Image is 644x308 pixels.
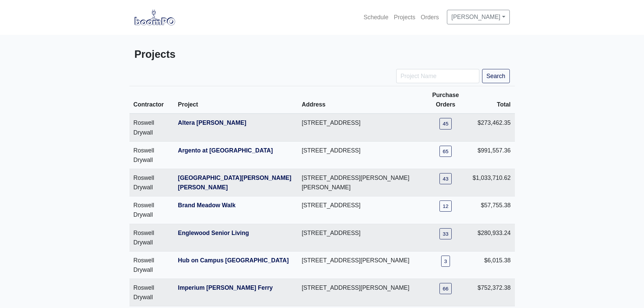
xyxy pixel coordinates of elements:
a: Hub on Campus [GEOGRAPHIC_DATA] [178,257,289,264]
a: Altera [PERSON_NAME] [178,119,246,126]
th: Contractor [129,86,174,114]
th: Address [297,86,423,114]
td: [STREET_ADDRESS] [297,114,423,141]
td: [STREET_ADDRESS][PERSON_NAME] [297,279,423,306]
th: Purchase Orders [423,86,469,114]
td: $991,557.36 [469,141,515,169]
td: Roswell Drywall [129,169,174,196]
a: 45 [439,118,451,129]
a: 43 [439,173,451,184]
td: Roswell Drywall [129,114,174,141]
th: Project [174,86,297,114]
th: Total [469,86,515,114]
td: [STREET_ADDRESS] [297,196,423,224]
td: $57,755.38 [469,196,515,224]
a: Orders [418,10,442,25]
a: Argento at [GEOGRAPHIC_DATA] [178,147,273,154]
a: [GEOGRAPHIC_DATA][PERSON_NAME][PERSON_NAME] [178,174,291,191]
a: Englewood Senior Living [178,230,249,236]
a: Imperium [PERSON_NAME] Ferry [178,284,273,291]
td: $1,033,710.62 [469,169,515,196]
button: Search [482,69,510,83]
img: boomPO [135,9,175,25]
td: [STREET_ADDRESS][PERSON_NAME] [297,251,423,279]
td: Roswell Drywall [129,196,174,224]
td: Roswell Drywall [129,251,174,279]
a: [PERSON_NAME] [447,10,509,24]
td: $752,372.38 [469,279,515,306]
td: $273,462.35 [469,114,515,141]
a: 33 [439,228,451,239]
td: [STREET_ADDRESS][PERSON_NAME][PERSON_NAME] [297,169,423,196]
td: [STREET_ADDRESS] [297,141,423,169]
td: Roswell Drywall [129,141,174,169]
a: 12 [439,200,451,212]
h3: Projects [135,48,317,61]
a: Brand Meadow Walk [178,202,235,209]
td: Roswell Drywall [129,279,174,306]
input: Project Name [396,69,479,83]
a: 66 [439,283,451,294]
a: 3 [441,256,450,267]
a: Projects [391,10,418,25]
td: [STREET_ADDRESS] [297,224,423,251]
td: Roswell Drywall [129,224,174,251]
a: 65 [439,146,451,157]
td: $280,933.24 [469,224,515,251]
td: $6,015.38 [469,251,515,279]
a: Schedule [361,10,391,25]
